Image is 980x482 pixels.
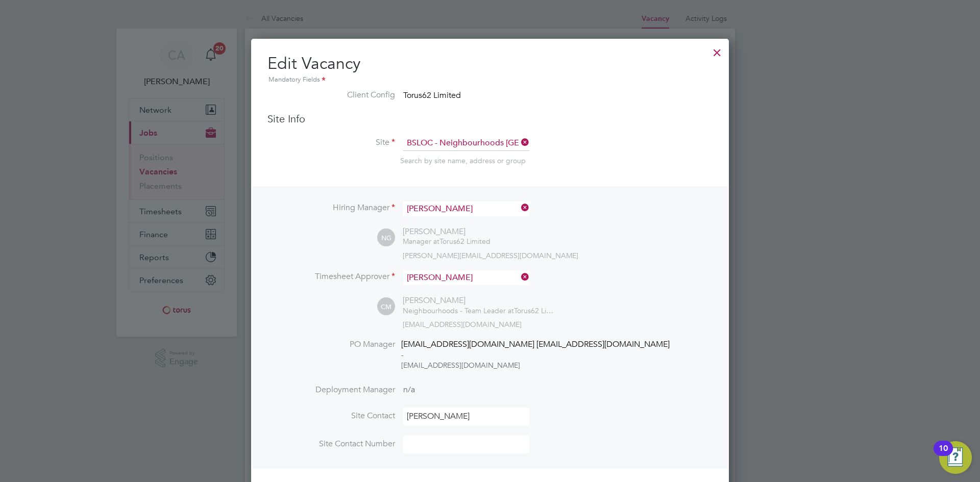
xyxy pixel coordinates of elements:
[403,320,522,329] span: [EMAIL_ADDRESS][DOMAIN_NAME]
[377,229,395,247] span: NG
[403,306,514,315] span: Neighbourhoods - Team Leader at
[267,385,395,395] label: Deployment Manager
[403,90,461,100] span: Torus62 Limited
[267,411,395,421] label: Site Contact
[403,201,529,216] input: Search for...
[400,156,526,165] span: Search by site name, address or group
[267,137,395,148] label: Site
[267,339,395,350] label: PO Manager
[939,441,972,474] button: Open Resource Center, 10 new notifications
[267,90,395,100] label: Client Config
[403,385,415,395] span: n/a
[267,74,713,86] div: Mandatory Fields
[403,306,556,315] div: Torus62 Limited
[403,226,491,237] div: [PERSON_NAME]
[403,237,439,246] span: Manager at
[401,360,670,370] div: [EMAIL_ADDRESS][DOMAIN_NAME]
[403,136,529,151] input: Search for...
[267,112,713,125] h3: Site Info
[403,251,578,260] span: [PERSON_NAME][EMAIL_ADDRESS][DOMAIN_NAME]
[267,202,395,213] label: Hiring Manager
[401,350,670,360] div: -
[377,298,395,316] span: CM
[939,448,948,462] div: 10
[401,339,670,349] span: [EMAIL_ADDRESS][DOMAIN_NAME] [EMAIL_ADDRESS][DOMAIN_NAME]
[403,237,491,246] div: Torus62 Limited
[267,439,395,449] label: Site Contact Number
[403,270,529,285] input: Search for...
[267,271,395,282] label: Timesheet Approver
[403,295,556,306] div: [PERSON_NAME]
[267,53,713,86] h2: Edit Vacancy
